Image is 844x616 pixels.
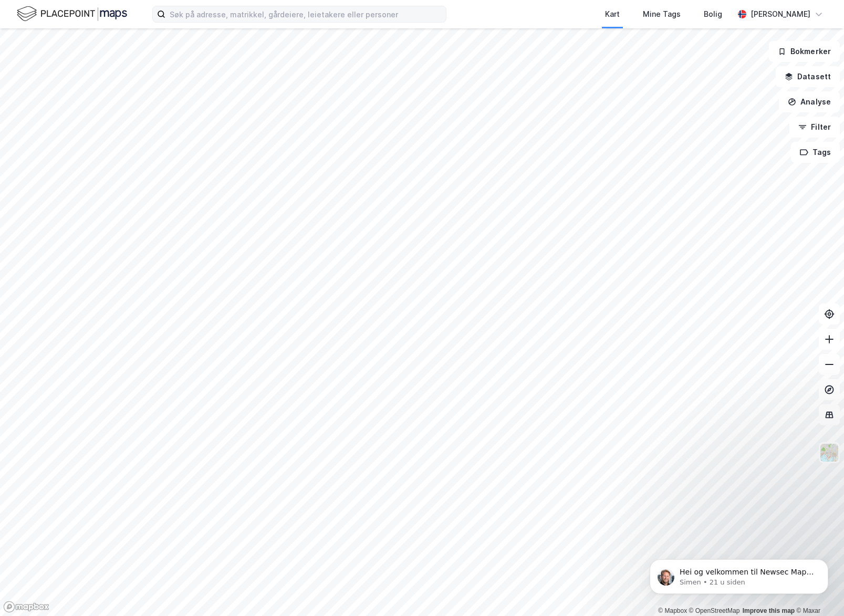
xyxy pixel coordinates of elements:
[779,91,840,112] button: Analyse
[776,66,840,87] button: Datasett
[769,41,840,62] button: Bokmerker
[634,537,844,611] iframe: Intercom notifications melding
[689,607,740,614] a: OpenStreetMap
[605,8,620,20] div: Kart
[658,607,687,614] a: Mapbox
[165,6,446,22] input: Søk på adresse, matrikkel, gårdeiere, leietakere eller personer
[789,117,840,138] button: Filter
[751,8,810,20] div: [PERSON_NAME]
[643,8,681,20] div: Mine Tags
[819,443,839,463] img: Z
[791,142,840,163] button: Tags
[3,601,49,613] a: Mapbox homepage
[17,5,127,23] img: logo.f888ab2527a4732fd821a326f86c7f29.svg
[743,607,795,614] a: Improve this map
[704,8,722,20] div: Bolig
